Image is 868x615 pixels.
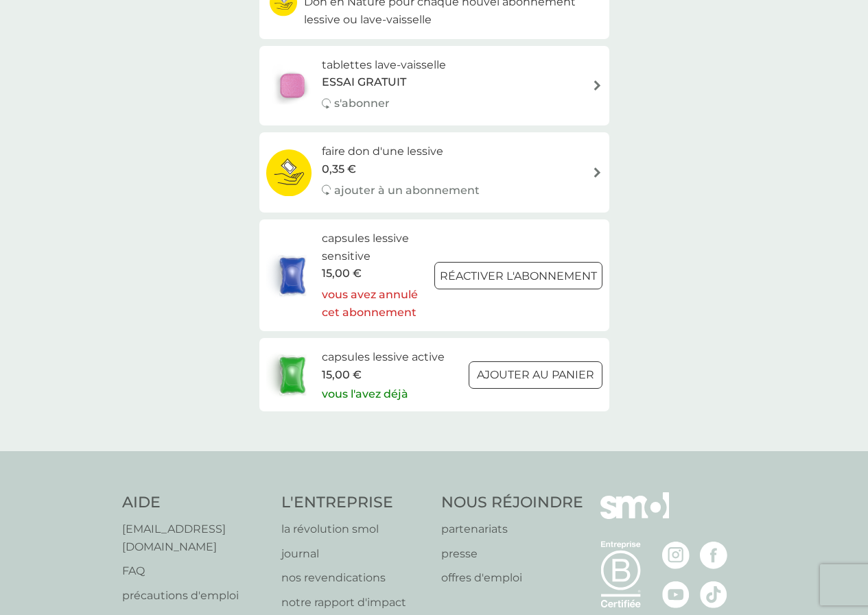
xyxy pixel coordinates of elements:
img: visitez la page Instagram de smol [662,542,690,569]
a: la révolution smol [281,520,427,538]
font: 15,00 € [322,368,362,381]
a: offres d'emploi [441,569,583,587]
a: presse [441,545,583,563]
font: s'abonner [334,97,390,110]
font: partenariats [441,522,508,535]
font: journal [281,547,319,560]
font: AIDE [122,493,161,511]
font: notre rapport d'impact [281,596,406,609]
font: NOUS RÉJOINDRE [441,493,583,511]
img: visitez la page Facebook de smol [700,542,727,569]
img: petit [600,492,669,539]
font: [EMAIL_ADDRESS][DOMAIN_NAME] [122,522,226,553]
img: flèche à droite [592,167,602,178]
a: FAQ [122,562,268,580]
a: notre rapport d'impact [281,594,427,612]
font: offres d'emploi [441,571,522,584]
font: capsules lessive active [322,350,445,363]
font: presse [441,547,478,560]
font: faire don d'une lessive [322,145,443,158]
font: ESSAI GRATUIT [322,75,406,88]
font: réactiver l'abonnement [440,269,597,282]
font: 15,00 € [322,267,362,280]
font: vous avez annulé cet abonnement [322,288,418,319]
font: tablettes lave-vaisselle [322,58,446,71]
font: capsules lessive sensitive [322,232,409,263]
font: nos revendications [281,571,386,584]
font: vous l'avez déjà [322,387,408,400]
font: FAQ [122,564,145,577]
button: AJOUTER AU PANIER [469,361,602,389]
font: 0,35 € [322,162,356,176]
a: [EMAIL_ADDRESS][DOMAIN_NAME] [122,520,268,555]
img: flèche à droite [592,80,602,91]
a: nos revendications [281,569,427,587]
img: visitez la page Youtube de smol [662,581,690,608]
font: L'ENTREPRISE [281,493,393,511]
font: ajouter à un abonnement [334,184,480,197]
img: capsules lessive active [266,351,318,399]
img: faire don d'une lessive [266,149,312,197]
img: capsules lessive sensitive [266,252,318,300]
img: tablettes lave-vaisselle [266,62,318,110]
img: visitez la page TikTok de smol [700,581,727,608]
a: précautions d'emploi [122,587,268,605]
font: précautions d'emploi [122,589,239,602]
font: la révolution smol [281,522,379,535]
button: réactiver l'abonnement [434,262,602,289]
a: partenariats [441,520,583,538]
font: AJOUTER AU PANIER [477,368,594,381]
a: journal [281,545,427,563]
